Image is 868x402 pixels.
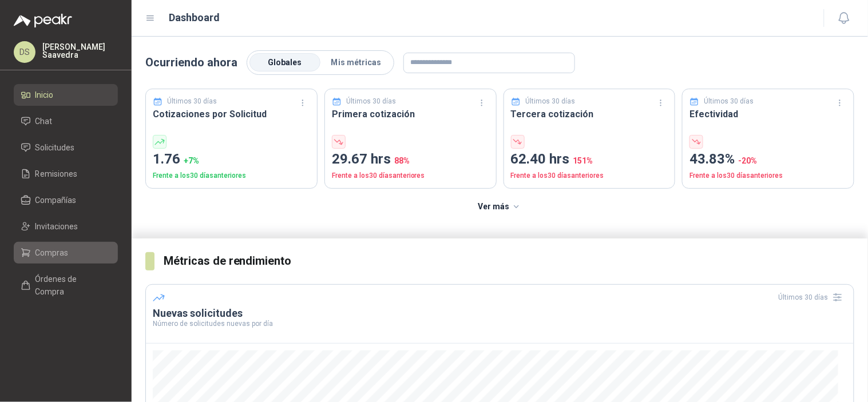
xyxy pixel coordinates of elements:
[14,163,118,185] a: Remisiones
[14,216,118,237] a: Invitaciones
[346,96,396,107] p: Últimos 30 días
[153,149,310,170] p: 1.76
[35,168,78,180] span: Remisiones
[153,170,310,181] p: Frente a los 30 días anteriores
[738,156,757,165] span: -20 %
[14,110,118,132] a: Chat
[42,43,118,59] p: [PERSON_NAME] Saavedra
[35,115,53,128] span: Chat
[35,141,75,154] span: Solicitudes
[511,107,668,121] h3: Tercera cotización
[153,107,310,121] h3: Cotizaciones por Solicitud
[14,189,118,211] a: Compañías
[14,41,35,63] div: DS
[14,268,118,303] a: Órdenes de Compra
[35,194,77,206] span: Compañías
[511,149,668,170] p: 62.40 hrs
[14,242,118,264] a: Compras
[14,137,118,158] a: Solicitudes
[471,196,528,218] button: Ver más
[14,14,72,27] img: Logo peakr
[332,107,489,121] h3: Primera cotización
[14,84,118,106] a: Inicio
[35,89,54,101] span: Inicio
[168,96,217,107] p: Últimos 30 días
[332,149,489,170] p: 29.67 hrs
[145,54,237,71] p: Ocurriendo ahora
[169,10,220,26] h1: Dashboard
[184,156,199,165] span: + 7 %
[779,288,847,307] div: Últimos 30 días
[164,252,854,270] h3: Métricas de rendimiento
[704,96,754,107] p: Últimos 30 días
[394,156,410,165] span: 88 %
[35,246,69,259] span: Compras
[35,220,78,233] span: Invitaciones
[689,170,847,181] p: Frente a los 30 días anteriores
[511,170,668,181] p: Frente a los 30 días anteriores
[525,96,575,107] p: Últimos 30 días
[153,307,847,320] h3: Nuevas solicitudes
[689,107,847,121] h3: Efectividad
[153,320,847,327] p: Número de solicitudes nuevas por día
[35,273,107,298] span: Órdenes de Compra
[332,170,489,181] p: Frente a los 30 días anteriores
[573,156,593,165] span: 151 %
[331,58,381,67] span: Mis métricas
[689,149,847,170] p: 43.83%
[268,58,302,67] span: Globales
